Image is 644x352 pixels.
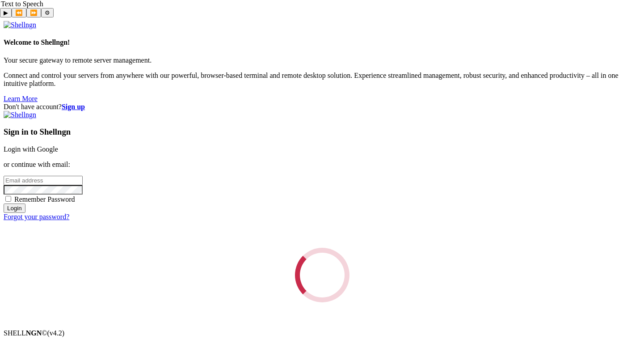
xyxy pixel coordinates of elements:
span: SHELL © [4,329,64,337]
input: Login [4,204,25,213]
button: Forward [26,8,41,17]
input: Email address [4,176,83,185]
b: NGN [26,329,42,337]
h4: Welcome to Shellngn! [4,38,640,47]
a: Login with Google [4,145,58,153]
a: Learn More [4,95,38,102]
button: Previous [12,8,26,17]
img: Shellngn [4,111,36,119]
p: Your secure gateway to remote server management. [4,56,640,64]
img: Shellngn [4,21,36,29]
button: Settings [41,8,54,17]
input: Remember Password [5,196,11,202]
span: 4.2.0 [47,329,65,337]
p: Connect and control your servers from anywhere with our powerful, browser-based terminal and remo... [4,72,640,88]
p: or continue with email: [4,161,640,169]
h3: Sign in to Shellngn [4,127,640,137]
a: Sign up [62,103,85,110]
div: Don't have account? [4,103,640,111]
a: Forgot your password? [4,213,69,221]
span: Remember Password [14,195,75,203]
div: Loading... [295,248,349,302]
